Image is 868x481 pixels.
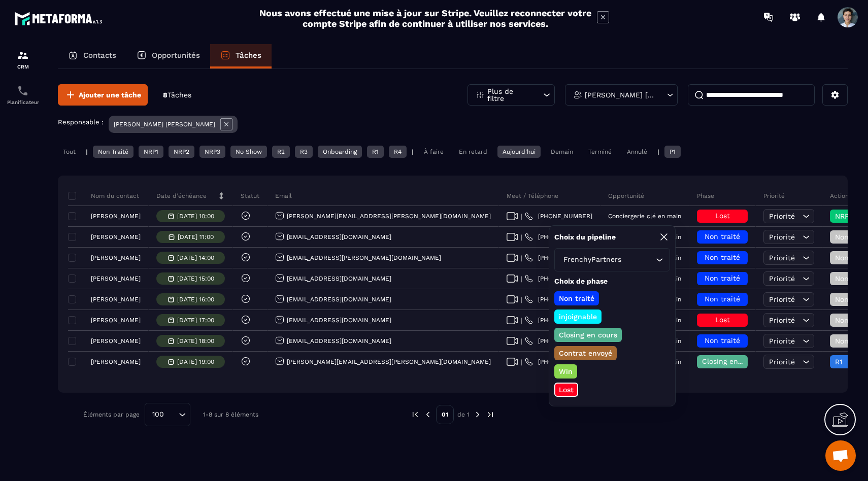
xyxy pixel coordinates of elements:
p: Tâches [236,51,261,60]
div: No Show [230,146,267,158]
div: R2 [272,146,290,158]
span: Priorité [769,233,795,241]
span: Priorité [769,358,795,366]
a: [PHONE_NUMBER] [525,274,592,283]
a: [PHONE_NUMBER] [525,358,592,366]
p: Plus de filtre [487,88,532,102]
div: Search for option [554,248,670,271]
a: Opportunités [126,44,210,68]
p: Statut [241,192,259,200]
p: Planificateur [3,99,43,105]
p: | [657,148,659,155]
p: [PERSON_NAME] [91,337,141,345]
p: Action [830,192,849,200]
div: P1 [664,146,681,158]
p: Meet / Téléphone [507,192,558,200]
p: [PERSON_NAME] [PERSON_NAME] [585,91,655,98]
p: CRM [3,64,43,70]
a: formationformationCRM [3,42,43,77]
div: NRP3 [199,146,225,158]
p: Nom du contact [71,192,139,200]
p: [DATE] 16:00 [177,296,214,303]
p: [PERSON_NAME] [91,296,141,303]
div: En retard [454,146,492,158]
p: Closing en cours [557,330,619,340]
p: 8 [163,90,191,100]
p: [PERSON_NAME] [91,275,141,282]
div: Aujourd'hui [497,146,541,158]
p: [PERSON_NAME] [91,233,141,240]
div: À faire [419,146,449,158]
img: prev [411,410,420,419]
p: [PERSON_NAME] [91,358,141,365]
button: Ajouter une tâche [58,84,148,106]
div: Onboarding [318,146,362,158]
p: | [412,148,414,155]
p: [DATE] 19:00 [177,358,214,365]
span: | [521,233,522,241]
p: Responsable : [58,118,104,126]
span: Priorité [769,274,795,283]
img: next [473,410,482,419]
p: 1-8 sur 8 éléments [203,411,258,418]
span: Tâches [168,91,191,99]
p: Non traité [557,293,596,303]
p: Choix du pipeline [554,232,616,242]
a: [PHONE_NUMBER] [525,295,592,303]
p: Éléments par page [83,411,140,418]
p: Lost [557,385,575,395]
span: | [521,275,522,283]
div: Search for option [145,403,190,426]
p: Phase [697,192,714,200]
span: 100 [149,409,168,420]
a: [PHONE_NUMBER] [525,316,592,324]
img: next [486,410,495,419]
p: de 1 [457,410,470,419]
span: Non traité [705,295,740,303]
span: Non traité [705,232,740,240]
h2: Nous avons effectué une mise à jour sur Stripe. Veuillez reconnecter votre compte Stripe afin de ... [259,8,592,29]
div: Annulé [622,146,652,158]
div: Tout [58,146,81,158]
p: Contrat envoyé [557,348,614,358]
span: Closing en cours [702,357,760,365]
p: [PERSON_NAME] [91,254,141,261]
span: Non traité [705,274,740,282]
p: Date d’échéance [156,192,207,200]
input: Search for option [168,409,176,420]
p: [PERSON_NAME] [91,213,141,220]
p: Contacts [83,51,116,60]
span: Lost [715,212,730,220]
p: | [86,148,88,155]
span: Priorité [769,212,795,220]
span: Non traité [705,336,740,345]
p: Opportunités [152,51,200,60]
img: prev [423,410,432,419]
span: Priorité [769,316,795,324]
span: | [521,337,522,345]
p: [PERSON_NAME] [91,317,141,324]
p: [PERSON_NAME] [PERSON_NAME] [114,121,215,128]
p: [DATE] 10:00 [177,213,214,220]
span: | [521,296,522,303]
p: Priorité [763,192,785,200]
p: Opportunité [608,192,644,200]
div: Terminé [583,146,617,158]
div: R4 [389,146,407,158]
p: Email [275,192,292,200]
p: [DATE] 17:00 [177,317,214,324]
p: [DATE] 14:00 [177,254,214,261]
div: Non Traité [93,146,133,158]
div: R1 [367,146,384,158]
div: Ouvrir le chat [825,440,856,471]
span: | [521,213,522,220]
span: Ajouter une tâche [79,90,141,100]
span: Priorité [769,295,795,303]
p: Choix de phase [554,277,670,286]
div: NRP2 [169,146,194,158]
span: Priorité [769,337,795,345]
a: [PHONE_NUMBER] [525,233,592,241]
div: Demain [546,146,578,158]
p: Win [557,366,574,376]
img: scheduler [17,85,29,97]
